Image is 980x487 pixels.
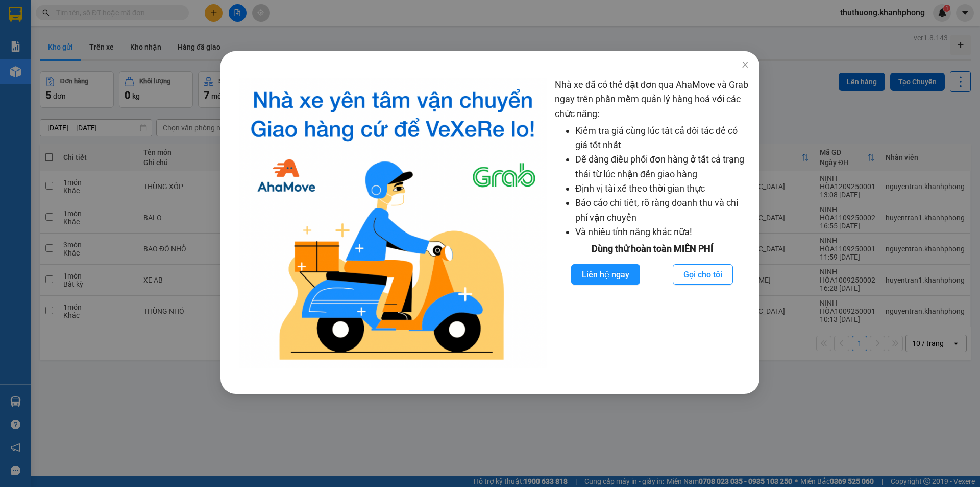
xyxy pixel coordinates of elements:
[741,61,749,69] span: close
[239,78,547,368] img: logo
[582,268,629,281] span: Liên hệ ngay
[571,264,640,285] button: Liên hệ ngay
[731,51,759,80] button: Close
[555,242,749,256] div: Dùng thử hoàn toàn MIỄN PHÍ
[575,152,749,181] li: Dễ dàng điều phối đơn hàng ở tất cả trạng thái từ lúc nhận đến giao hàng
[575,124,749,153] li: Kiểm tra giá cùng lúc tất cả đối tác để có giá tốt nhất
[575,181,749,196] li: Định vị tài xế theo thời gian thực
[575,225,749,239] li: Và nhiều tính năng khác nữa!
[575,196,749,225] li: Báo cáo chi tiết, rõ ràng doanh thu và chi phí vận chuyển
[673,264,733,285] button: Gọi cho tôi
[555,78,749,368] div: Nhà xe đã có thể đặt đơn qua AhaMove và Grab ngay trên phần mềm quản lý hàng hoá với các chức năng:
[683,268,722,281] span: Gọi cho tôi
